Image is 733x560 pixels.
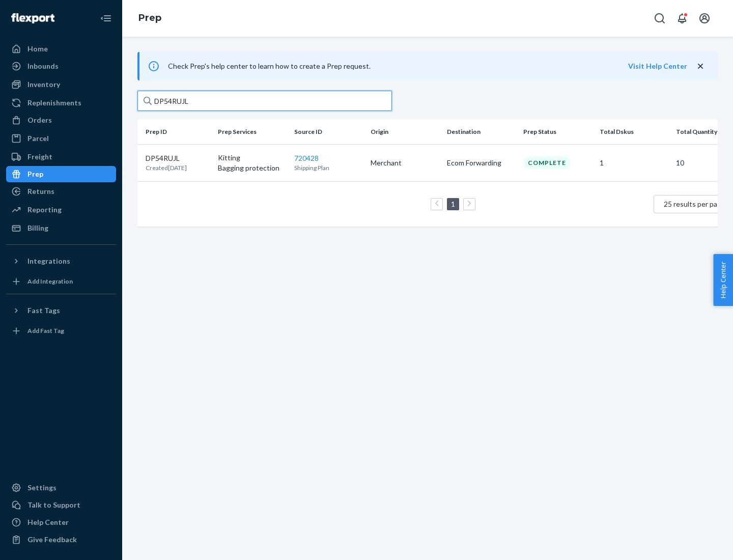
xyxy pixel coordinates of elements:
[27,44,48,54] div: Home
[6,531,116,548] button: Give Feedback
[6,166,116,182] a: Prep
[449,200,457,208] a: Page 1 is your current page
[146,153,187,163] p: DP54RUJL
[6,497,116,513] a: Talk to Support
[371,158,439,168] p: Merchant
[600,158,668,168] p: 1
[366,120,443,144] th: Origin
[96,8,116,29] button: Close Navigation
[523,156,571,169] div: Complete
[650,8,670,29] button: Open Search Box
[27,305,60,316] div: Fast Tags
[137,91,392,111] input: Search prep jobs
[447,158,515,168] p: Ecom Forwarding
[6,58,116,74] a: Inbounds
[628,61,687,71] button: Visit Help Center
[27,61,59,71] div: Inbounds
[27,517,69,527] div: Help Center
[27,205,62,215] div: Reporting
[443,120,519,144] th: Destination
[137,120,214,144] th: Prep ID
[6,76,116,93] a: Inventory
[596,120,672,144] th: Total Dskus
[27,223,48,233] div: Billing
[6,220,116,236] a: Billing
[27,277,73,286] div: Add Integration
[6,183,116,200] a: Returns
[6,480,116,496] a: Settings
[290,120,366,144] th: Source ID
[6,323,116,339] a: Add Fast Tag
[6,253,116,269] button: Integrations
[6,130,116,147] a: Parcel
[146,163,187,172] p: Created [DATE]
[6,112,116,128] a: Orders
[11,13,54,23] img: Flexport logo
[6,202,116,218] a: Reporting
[27,79,60,90] div: Inventory
[27,152,52,162] div: Freight
[27,256,70,266] div: Integrations
[27,133,49,144] div: Parcel
[6,149,116,165] a: Freight
[695,61,706,72] button: close
[694,8,715,29] button: Open account menu
[6,95,116,111] a: Replenishments
[27,186,54,197] div: Returns
[6,273,116,290] a: Add Integration
[27,169,43,179] div: Prep
[27,115,52,125] div: Orders
[294,163,362,172] p: Shipping Plan
[214,120,290,144] th: Prep Services
[6,41,116,57] a: Home
[27,500,80,510] div: Talk to Support
[218,153,286,163] p: Kitting
[294,154,319,162] a: 720428
[6,302,116,319] button: Fast Tags
[27,326,64,335] div: Add Fast Tag
[519,120,596,144] th: Prep Status
[27,98,81,108] div: Replenishments
[27,483,57,493] div: Settings
[6,514,116,530] a: Help Center
[664,200,725,208] span: 25 results per page
[672,8,692,29] button: Open notifications
[713,254,733,306] button: Help Center
[218,163,286,173] p: Bagging protection
[27,535,77,545] div: Give Feedback
[168,62,371,70] span: Check Prep's help center to learn how to create a Prep request.
[138,12,161,23] a: Prep
[130,4,170,33] ol: breadcrumbs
